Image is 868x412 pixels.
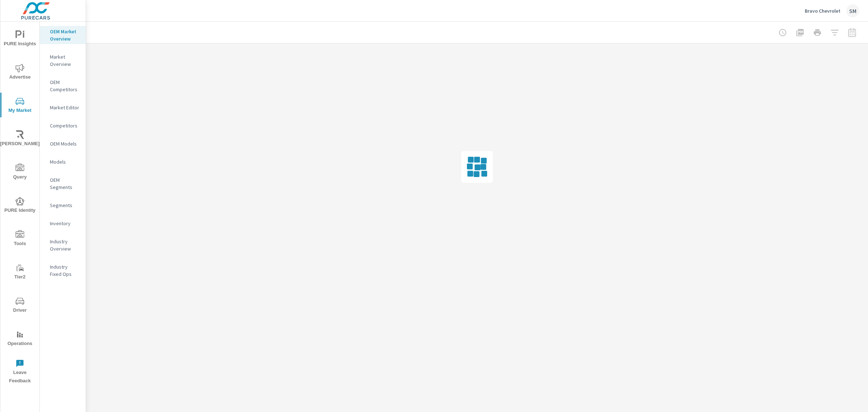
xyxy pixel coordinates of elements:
p: OEM Competitors [50,79,80,93]
div: Inventory [40,218,86,229]
div: SM [846,4,859,17]
div: Competitors [40,120,86,131]
div: Industry Fixed Ops [40,261,86,279]
p: OEM Segments [50,176,80,191]
div: Market Editor [40,102,86,113]
span: Driver [3,297,37,315]
div: OEM Segments [40,175,86,193]
span: Operations [3,330,37,348]
p: Market Overview [50,53,80,68]
span: PURE Insights [3,30,37,48]
span: PURE Identity [3,197,37,215]
p: Industry Fixed Ops [50,263,80,278]
div: Segments [40,200,86,211]
div: OEM Models [40,138,86,149]
div: OEM Market Overview [40,26,86,44]
span: Tier2 [3,264,37,281]
div: nav menu [0,22,39,388]
p: Industry Overview [50,238,80,252]
div: Industry Overview [40,236,86,254]
p: OEM Market Overview [50,28,80,42]
p: OEM Models [50,140,80,147]
p: Market Editor [50,104,80,111]
span: Query [3,164,37,181]
span: My Market [3,97,37,115]
p: Segments [50,202,80,209]
div: OEM Competitors [40,77,86,95]
p: Bravo Chevrolet [805,8,841,14]
p: Competitors [50,122,80,129]
span: Leave Feedback [3,359,37,385]
p: Inventory [50,220,80,227]
span: Tools [3,230,37,248]
span: [PERSON_NAME] [3,130,37,148]
div: Market Overview [40,51,86,70]
span: Advertise [3,64,37,81]
p: Models [50,158,80,165]
div: Models [40,156,86,167]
